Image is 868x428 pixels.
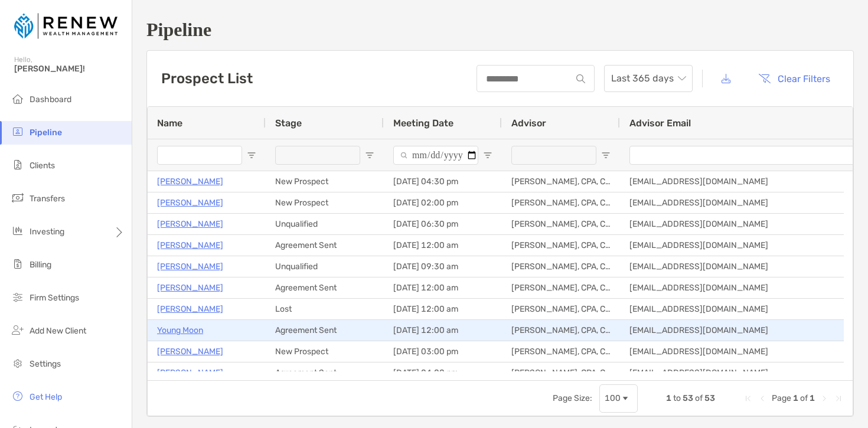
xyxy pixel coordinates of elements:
span: Advisor [511,117,546,129]
div: [PERSON_NAME], CPA, CFP® [502,214,620,234]
div: [DATE] 12:00 am [384,299,502,319]
div: Page Size [599,384,638,413]
div: [PERSON_NAME], CPA, CFP® [502,299,620,319]
a: [PERSON_NAME] [157,174,223,189]
a: [PERSON_NAME] [157,344,223,359]
a: [PERSON_NAME] [157,238,223,253]
img: Zoe Logo [14,5,118,47]
div: [DATE] 04:00 pm [384,362,502,383]
div: Agreement Sent [266,235,384,256]
span: Last 365 days [611,66,686,92]
span: Dashboard [30,94,71,104]
span: Stage [275,117,302,129]
div: [PERSON_NAME], CPA, CFP® [502,171,620,192]
span: to [673,393,681,403]
span: 53 [704,393,715,403]
img: get-help icon [11,389,25,403]
div: New Prospect [266,341,384,362]
span: 1 [666,393,671,403]
span: Investing [30,227,64,237]
div: First Page [743,394,753,403]
div: [DATE] 09:30 am [384,256,502,277]
input: Name Filter Input [157,146,242,165]
div: Page Size: [553,393,592,403]
div: [PERSON_NAME], CPA, CFP® [502,362,620,383]
a: [PERSON_NAME] [157,259,223,274]
a: [PERSON_NAME] [157,195,223,210]
span: Billing [30,260,51,270]
span: Meeting Date [393,117,453,129]
span: 1 [793,393,798,403]
img: dashboard icon [11,92,25,106]
img: billing icon [11,257,25,271]
div: Agreement Sent [266,277,384,298]
span: Advisor Email [629,117,691,129]
div: New Prospect [266,192,384,213]
div: [PERSON_NAME], CPA, CFP® [502,192,620,213]
span: Get Help [30,392,62,402]
button: Open Filter Menu [601,151,611,160]
div: Lost [266,299,384,319]
span: of [695,393,703,403]
a: Young Moon [157,323,203,338]
span: Pipeline [30,128,62,138]
div: [DATE] 12:00 am [384,320,502,341]
span: 1 [810,393,815,403]
div: [DATE] 06:30 pm [384,214,502,234]
span: Transfers [30,194,65,204]
div: [PERSON_NAME], CPA, CFP® [502,277,620,298]
img: input icon [576,74,585,83]
img: clients icon [11,158,25,172]
div: [PERSON_NAME], CPA, CFP® [502,341,620,362]
div: [DATE] 03:00 pm [384,341,502,362]
img: pipeline icon [11,125,25,139]
div: Agreement Sent [266,320,384,341]
div: New Prospect [266,171,384,192]
div: [DATE] 04:30 pm [384,171,502,192]
span: Name [157,117,182,129]
a: [PERSON_NAME] [157,280,223,295]
div: Unqualified [266,214,384,234]
span: Page [772,393,791,403]
div: [PERSON_NAME], CPA, CFP® [502,320,620,341]
a: [PERSON_NAME] [157,365,223,380]
span: Add New Client [30,326,86,336]
div: Next Page [820,394,829,403]
a: [PERSON_NAME] [157,217,223,231]
h1: Pipeline [146,19,854,41]
span: 53 [683,393,693,403]
button: Open Filter Menu [365,151,374,160]
h3: Prospect List [161,70,253,87]
button: Open Filter Menu [483,151,492,160]
img: investing icon [11,224,25,238]
div: Previous Page [758,394,767,403]
img: settings icon [11,356,25,370]
img: add_new_client icon [11,323,25,337]
img: firm-settings icon [11,290,25,304]
span: [PERSON_NAME]! [14,64,125,74]
div: [PERSON_NAME], CPA, CFP® [502,256,620,277]
button: Clear Filters [749,66,839,92]
div: 100 [605,393,621,403]
span: Firm Settings [30,293,79,303]
div: [DATE] 02:00 pm [384,192,502,213]
div: [DATE] 12:00 am [384,235,502,256]
a: [PERSON_NAME] [157,302,223,316]
img: transfers icon [11,191,25,205]
input: Meeting Date Filter Input [393,146,478,165]
div: [DATE] 12:00 am [384,277,502,298]
span: Settings [30,359,61,369]
div: Unqualified [266,256,384,277]
button: Open Filter Menu [247,151,256,160]
div: Last Page [834,394,843,403]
